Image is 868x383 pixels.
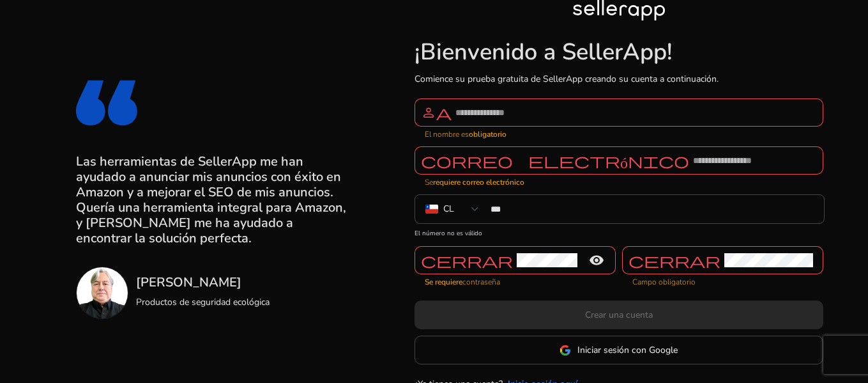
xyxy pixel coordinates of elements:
font: cerrar [421,251,513,269]
font: cerrar [628,251,720,269]
font: Iniciar sesión con Google [577,344,678,356]
img: google-logo.svg [560,345,571,356]
font: requiere correo electrónico [433,177,524,187]
button: Iniciar sesión con Google [415,336,823,364]
font: El nombre es [425,129,469,139]
font: persona [421,104,452,121]
font: ¡Bienvenido a SellerApp! [415,36,673,68]
font: CL [443,203,454,215]
font: Las herramientas de SellerApp me han ayudado a anunciar mis anuncios con éxito en Amazon y a mejo... [76,153,346,247]
font: obligatorio [469,129,506,139]
font: correo electrónico [421,152,689,169]
font: [PERSON_NAME] [136,274,241,291]
font: Se [425,177,433,187]
font: Comience su prueba gratuita de SellerApp creando su cuenta a continuación. [415,73,719,85]
font: El número no es válido [415,229,482,238]
mat-icon: remove_red_eye [581,253,612,268]
font: contraseña [462,277,500,287]
font: Campo obligatorio [632,277,696,287]
font: Productos de seguridad ecológica [136,296,270,308]
font: Se requiere [425,277,462,287]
